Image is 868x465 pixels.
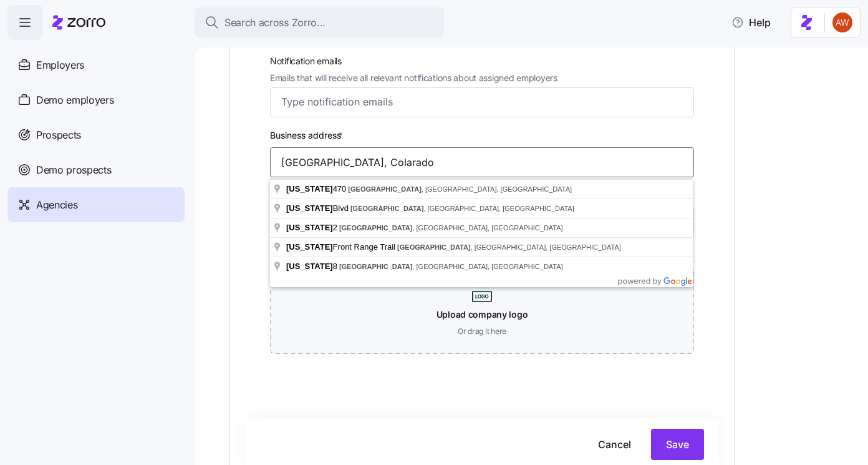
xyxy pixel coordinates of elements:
[270,71,557,85] span: Emails that will receive all relevant notifications about assigned employers
[286,184,348,193] span: 470
[731,15,771,30] span: Help
[339,263,563,270] span: , [GEOGRAPHIC_DATA], [GEOGRAPHIC_DATA]
[36,197,77,213] span: Agencies
[286,242,333,252] span: [US_STATE]
[348,185,572,193] span: , [GEOGRAPHIC_DATA], [GEOGRAPHIC_DATA]
[666,437,689,452] span: Save
[195,7,444,37] button: Search across Zorro...
[36,127,81,143] span: Prospects
[7,82,185,117] a: Demo employers
[7,152,185,187] a: Demo prospects
[588,429,641,460] button: Cancel
[339,224,413,232] span: [GEOGRAPHIC_DATA]
[832,12,852,32] img: 3c671664b44671044fa8929adf5007c6
[350,205,424,212] span: [GEOGRAPHIC_DATA]
[651,429,704,460] button: Save
[721,10,781,35] button: Help
[286,203,333,213] span: [US_STATE]
[224,15,325,31] span: Search across Zorro...
[7,117,185,152] a: Prospects
[286,262,339,271] span: 8
[36,57,84,73] span: Employers
[339,224,563,232] span: , [GEOGRAPHIC_DATA], [GEOGRAPHIC_DATA]
[397,243,621,251] span: , [GEOGRAPHIC_DATA], [GEOGRAPHIC_DATA]
[286,223,333,232] span: [US_STATE]
[286,184,333,193] span: [US_STATE]
[7,47,185,82] a: Employers
[286,242,397,252] span: Front Range Trail
[281,94,660,110] input: Type notification emails
[339,263,413,270] span: [GEOGRAPHIC_DATA]
[598,437,631,452] span: Cancel
[270,54,557,68] span: Notification emails
[350,205,574,212] span: , [GEOGRAPHIC_DATA], [GEOGRAPHIC_DATA]
[270,129,345,142] label: Business address
[397,243,471,251] span: [GEOGRAPHIC_DATA]
[7,187,185,222] a: Agencies
[36,92,114,108] span: Demo employers
[286,203,350,213] span: Blvd
[36,162,112,178] span: Demo prospects
[286,262,333,271] span: [US_STATE]
[348,185,422,193] span: [GEOGRAPHIC_DATA]
[286,223,339,232] span: 2
[270,147,694,177] input: Agency business address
